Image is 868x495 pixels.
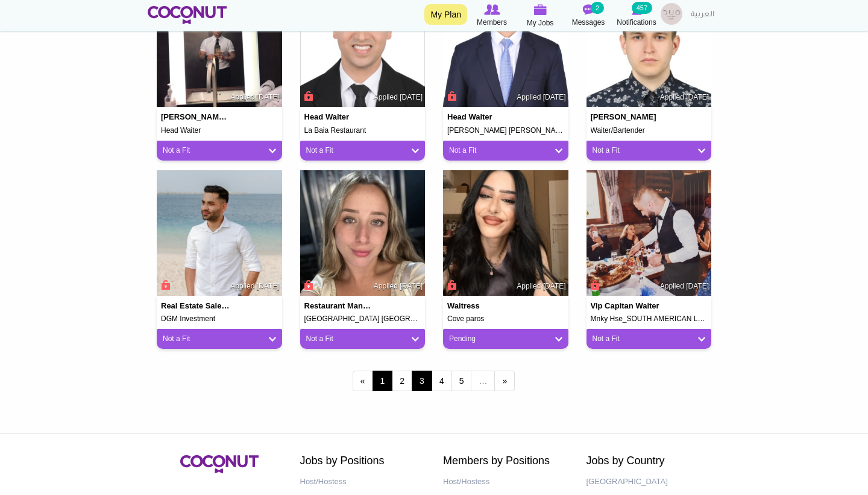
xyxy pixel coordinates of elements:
a: Not a Fit [306,145,420,156]
h5: Mnky Hse_SOUTH AMERICAN LATINE RESTOURANT AND LOUNGE [591,315,708,323]
h5: [GEOGRAPHIC_DATA] [GEOGRAPHIC_DATA] [304,315,421,323]
a: ‹ previous [353,371,373,391]
a: Notifications Notifications 457 [612,3,661,28]
span: Connect to Unlock the Profile [589,279,600,291]
a: Not a Fit [593,145,706,156]
a: My Plan [424,4,467,25]
span: Members [477,16,507,28]
span: Notifications [617,16,656,28]
h5: [PERSON_NAME] [PERSON_NAME] [447,127,564,135]
span: Connect to Unlock the Profile [303,90,313,102]
h5: Cove paros [447,315,564,323]
h4: Restaurant Manager [304,302,374,310]
span: Connect to Unlock the Profile [303,279,313,291]
small: 2 [591,2,604,14]
small: 457 [632,2,652,14]
img: Leonela Ramirez's picture [300,170,426,296]
a: Not a Fit [163,145,276,156]
span: Connect to Unlock the Profile [159,279,170,291]
a: Not a Fit [163,334,276,344]
img: Mandeep Garg's picture [157,170,282,296]
h4: Real Estate Sales Manager [161,302,231,310]
span: Connect to Unlock the Profile [445,279,456,291]
img: Notifications [632,4,642,15]
a: Messages Messages 2 [564,3,612,28]
img: Messages [582,4,594,15]
a: Browse Members Members [468,3,516,28]
img: My Jobs [533,4,547,15]
a: Not a Fit [306,334,420,344]
a: العربية [685,3,720,27]
h5: Head Waiter [161,127,278,135]
img: Browse Members [484,4,500,15]
span: 3 [412,371,432,391]
img: Maria Semertzidou's picture [443,170,568,296]
h2: Jobs by Country [587,455,712,467]
h2: Jobs by Positions [300,455,426,467]
span: Messages [572,16,605,28]
h4: Head Waiter [304,113,374,121]
img: albert hamzallari's picture [587,170,712,296]
h2: Members by Positions [443,455,568,467]
a: 1 [373,371,393,391]
h4: Head Waiter [447,113,517,121]
a: 5 [451,371,472,391]
span: My Jobs [527,17,554,29]
a: Not a Fit [449,145,562,156]
h4: [PERSON_NAME] [EMAIL_ADDRESS][DOMAIN_NAME] [161,113,231,121]
h4: Waitress [447,302,517,310]
h5: La Baia Restaurant [304,127,421,135]
a: Pending [449,334,562,344]
a: Host/Hostess [443,473,568,491]
a: Not a Fit [593,334,706,344]
span: Connect to Unlock the Profile [445,90,456,102]
h4: Vip capitan waiter [591,302,661,310]
h5: Waiter/Bartender [591,127,708,135]
a: My Jobs My Jobs [516,3,564,29]
a: [GEOGRAPHIC_DATA] [587,473,712,491]
h5: DGM Investment [161,315,278,323]
a: 2 [392,371,412,391]
span: … [471,371,495,391]
a: 4 [432,371,452,391]
a: Host/Hostess [300,473,426,491]
img: Coconut [180,455,259,473]
img: Home [148,6,227,24]
a: next › [494,371,515,391]
h4: [PERSON_NAME] [591,113,661,121]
